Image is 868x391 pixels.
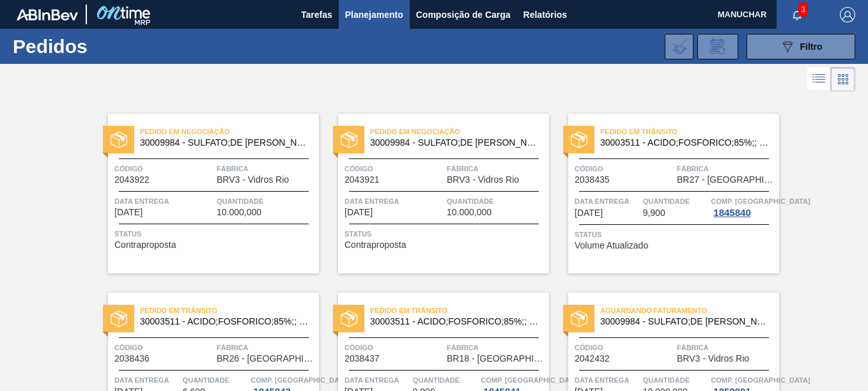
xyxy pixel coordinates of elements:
[114,341,213,354] span: Código
[575,341,674,354] span: Código
[140,138,309,148] span: 30009984 - SULFATO;DE SODIO ANIDRO;;
[345,162,444,175] span: Código
[13,39,192,54] h1: Pedidos
[677,175,776,185] span: BR27 - Nova Minas
[114,162,213,175] span: Código
[711,208,753,218] div: 1845840
[677,162,776,175] span: Fábrica
[600,317,769,326] span: 30009984 - SULFATO;DE SODIO ANIDRO;;
[140,317,309,326] span: 30003511 - ACIDO;FOSFORICO;85%;; CONTAINER
[575,162,674,175] span: Código
[89,114,319,273] a: statusPedido em Negociação30009984 - SULFATO;DE [PERSON_NAME];;Código2043922FábricaBRV3 - Vidros ...
[575,208,603,218] span: 05/10/2025
[413,374,478,387] span: Quantidade
[571,310,587,327] img: status
[345,227,546,240] span: Status
[345,208,373,217] span: 03/10/2025
[600,138,769,148] span: 30003511 - ACIDO;FOSFORICO;85%;; CONTAINER
[345,175,380,185] span: 2043921
[571,132,587,148] img: status
[370,125,549,138] span: Pedido em Negociação
[798,3,808,17] span: 3
[747,34,855,59] button: Filtro
[777,6,818,24] button: Notificações
[447,354,546,364] span: BR18 - Pernambuco
[575,354,610,364] span: 2042432
[17,9,78,20] img: TNhmsLtSVTkK8tSr43FrP2fwEKptu5GPRR3wAAAABJRU5ErkJggg==
[643,374,708,387] span: Quantidade
[217,354,316,364] span: BR26 - Uberlândia
[416,7,511,22] span: Composição de Carga
[345,240,407,250] span: Contraproposta
[800,42,823,52] span: Filtro
[677,341,776,354] span: Fábrica
[575,241,648,250] span: Volume Atualizado
[217,175,289,185] span: BRV3 - Vidros Rio
[111,310,127,327] img: status
[319,114,549,273] a: statusPedido em Negociação30009984 - SULFATO;DE [PERSON_NAME];;Código2043921FábricaBRV3 - Vidros ...
[665,34,694,59] div: Importar Negociações dos Pedidos
[251,374,350,387] span: Comp. Carga
[114,175,150,185] span: 2043922
[447,208,492,217] span: 10.000,000
[345,341,444,354] span: Código
[345,374,410,387] span: Data entrega
[481,374,580,387] span: Comp. Carga
[697,34,738,59] div: Solicitação de Revisão de Pedidos
[345,195,444,208] span: Data entrega
[114,195,213,208] span: Data entrega
[341,310,357,327] img: status
[114,354,150,364] span: 2038436
[549,114,779,273] a: statusPedido em Trânsito30003511 - ACIDO;FOSFORICO;85%;; CONTAINERCódigo2038435FábricaBR27 - [GEO...
[447,162,546,175] span: Fábrica
[140,125,319,138] span: Pedido em Negociação
[370,304,549,317] span: Pedido em Trânsito
[575,374,640,387] span: Data entrega
[575,195,640,208] span: Data entrega
[345,354,380,364] span: 2038437
[370,138,539,148] span: 30009984 - SULFATO;DE SODIO ANIDRO;;
[183,374,248,387] span: Quantidade
[447,195,546,208] span: Quantidade
[301,7,332,22] span: Tarefas
[447,175,519,185] span: BRV3 - Vidros Rio
[447,341,546,354] span: Fábrica
[575,228,776,241] span: Status
[370,317,539,326] span: 30003511 - ACIDO;FOSFORICO;85%;; CONTAINER
[523,7,567,22] span: Relatórios
[600,125,779,138] span: Pedido em Trânsito
[114,374,180,387] span: Data entrega
[711,374,810,387] span: Comp. Carga
[114,208,143,217] span: 03/10/2025
[643,195,708,208] span: Quantidade
[711,195,810,208] span: Comp. Carga
[840,7,855,22] img: Logout
[831,67,855,91] div: Visão em Cards
[114,240,176,250] span: Contraproposta
[677,354,749,364] span: BRV3 - Vidros Rio
[575,175,610,185] span: 2038435
[140,304,319,317] span: Pedido em Trânsito
[600,304,779,317] span: Aguardando Faturamento
[643,208,665,218] span: 9,900
[807,67,831,91] div: Visão em Lista
[217,162,316,175] span: Fábrica
[217,208,261,217] span: 10.000,000
[114,227,316,240] span: Status
[111,132,127,148] img: status
[217,341,316,354] span: Fábrica
[217,195,316,208] span: Quantidade
[711,195,776,218] a: Comp. [GEOGRAPHIC_DATA]1845840
[345,7,403,22] span: Planejamento
[341,132,357,148] img: status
